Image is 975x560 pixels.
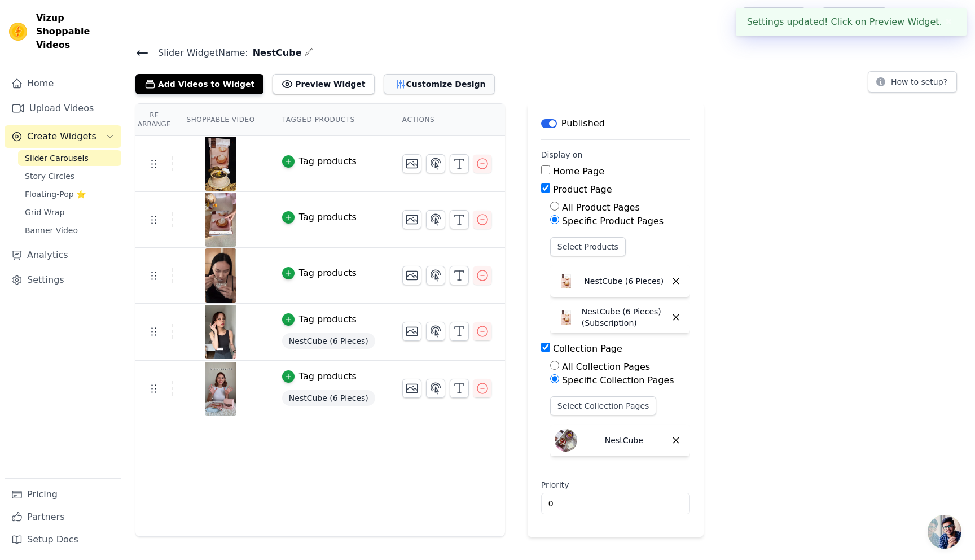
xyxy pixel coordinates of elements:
[584,275,664,287] p: NestCube (6 Pieces)
[299,266,357,280] div: Tag products
[5,528,121,551] a: Setup Docs
[25,189,86,200] span: Floating-Pop ⭐
[304,45,313,60] div: Edit Name
[299,155,357,168] div: Tag products
[205,305,236,359] img: vizup-images-2832.png
[18,150,121,166] a: Slider Carousels
[553,343,622,354] label: Collection Page
[896,8,966,28] button: N NestBloom
[9,23,27,41] img: Vizup
[553,166,604,177] label: Home Page
[555,429,577,452] img: NestCube
[555,306,577,329] img: NestCube (6 Pieces) (Subscription)
[562,375,674,386] label: Specific Collection Pages
[402,154,421,173] button: Change Thumbnail
[550,396,657,415] button: Select Collection Pages
[205,137,236,191] img: vizup-images-70d8.jpg
[299,370,357,383] div: Tag products
[282,370,357,383] button: Tag products
[541,479,690,491] label: Priority
[18,222,121,238] a: Banner Video
[135,104,173,136] th: Re Arrange
[389,104,505,136] th: Actions
[282,155,357,168] button: Tag products
[666,308,686,327] button: Delete widget
[742,7,806,29] a: Help Setup
[282,390,375,406] span: NestCube (6 Pieces)
[25,207,64,218] span: Grid Wrap
[562,216,664,226] label: Specific Product Pages
[299,313,357,326] div: Tag products
[553,184,612,195] label: Product Page
[666,431,686,450] button: Delete collection
[25,225,78,236] span: Banner Video
[282,266,357,280] button: Tag products
[402,210,421,229] button: Change Thumbnail
[173,104,268,136] th: Shoppable Video
[541,149,583,160] legend: Display on
[942,15,955,29] button: Close
[18,168,121,184] a: Story Circles
[205,193,236,247] img: vizup-images-ed6e.png
[5,97,121,120] a: Upload Videos
[5,269,121,291] a: Settings
[582,306,666,329] p: NestCube (6 Pieces) (Subscription)
[5,72,121,95] a: Home
[736,8,967,36] div: Settings updated! Click on Preview Widget.
[402,266,421,285] button: Change Thumbnail
[402,379,421,398] button: Change Thumbnail
[18,204,121,220] a: Grid Wrap
[402,322,421,341] button: Change Thumbnail
[550,237,626,256] button: Select Products
[299,211,357,224] div: Tag products
[822,7,886,29] a: Book Demo
[5,483,121,506] a: Pricing
[18,186,121,202] a: Floating-Pop ⭐
[605,435,643,446] p: NestCube
[135,74,263,94] button: Add Videos to Widget
[384,74,495,94] button: Customize Design
[27,130,96,143] span: Create Widgets
[36,11,117,52] span: Vizup Shoppable Videos
[248,46,302,60] span: NestCube
[205,248,236,303] img: vizup-images-932e.png
[282,333,375,349] span: NestCube (6 Pieces)
[914,8,966,28] p: NestBloom
[269,104,389,136] th: Tagged Products
[868,71,957,93] button: How to setup?
[149,46,248,60] span: Slider Widget Name:
[5,125,121,148] button: Create Widgets
[25,170,74,182] span: Story Circles
[868,79,957,90] a: How to setup?
[273,74,374,94] button: Preview Widget
[561,117,605,130] p: Published
[928,515,961,549] a: Open chat
[5,244,121,266] a: Analytics
[562,361,650,372] label: All Collection Pages
[205,362,236,416] img: vizup-images-7c8c.png
[555,270,577,292] img: NestCube (6 Pieces)
[25,152,89,164] span: Slider Carousels
[666,272,686,291] button: Delete widget
[562,202,640,213] label: All Product Pages
[282,313,357,326] button: Tag products
[282,211,357,224] button: Tag products
[5,506,121,528] a: Partners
